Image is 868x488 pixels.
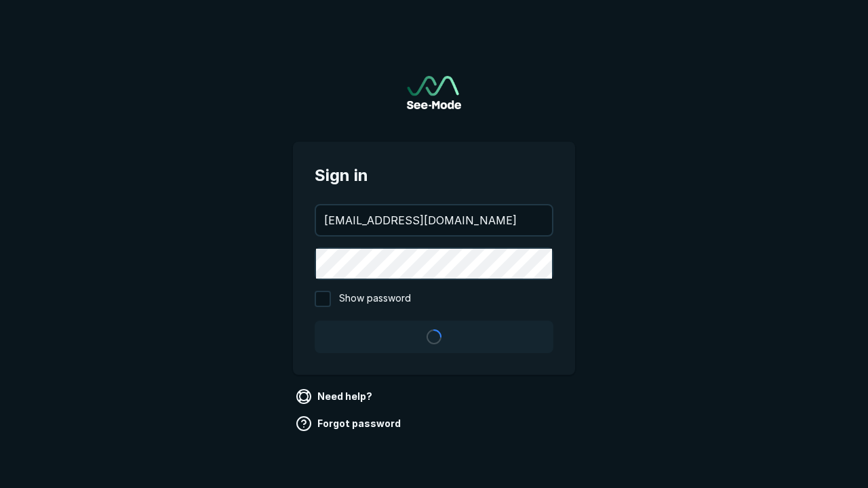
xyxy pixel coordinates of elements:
span: Sign in [315,163,553,188]
a: Go to sign in [407,76,461,109]
a: Need help? [293,386,378,407]
a: Forgot password [293,413,406,434]
input: your@email.com [316,205,552,235]
span: Show password [339,291,411,307]
img: See-Mode Logo [407,76,461,109]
